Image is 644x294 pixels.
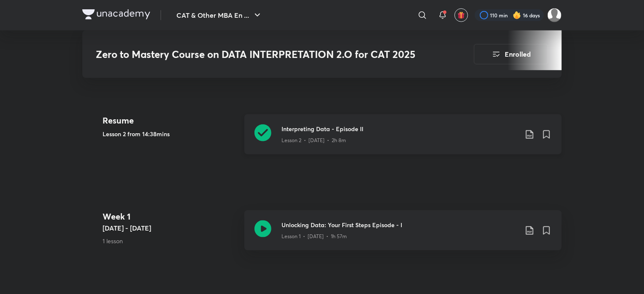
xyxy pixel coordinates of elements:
img: streak [513,11,521,19]
a: Company Logo [82,9,150,22]
button: Enrolled [474,44,548,64]
p: Lesson 1 • [DATE] • 1h 57m [281,233,347,240]
h4: Week 1 [103,210,238,223]
button: CAT & Other MBA En ... [171,7,268,24]
a: Unlocking Data: Your First Steps Episode - ILesson 1 • [DATE] • 1h 57m [244,210,562,261]
a: Interpreting Data - Episode IILesson 2 • [DATE] • 2h 8m [244,114,562,165]
img: Company Logo [82,9,150,19]
button: avatar [455,8,468,22]
h3: Unlocking Data: Your First Steps Episode - I [281,220,518,229]
img: avatar [457,11,465,19]
h4: Resume [103,114,238,127]
img: Aparna Dubey [547,8,562,22]
p: Lesson 2 • [DATE] • 2h 8m [281,137,346,144]
p: 1 lesson [103,236,238,245]
h5: [DATE] - [DATE] [103,223,238,233]
h3: Zero to Mastery Course on DATA INTERPRETATION 2.O for CAT 2025 [96,48,426,60]
h5: Lesson 2 from 14:38mins [103,129,238,138]
h3: Interpreting Data - Episode II [281,124,518,133]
